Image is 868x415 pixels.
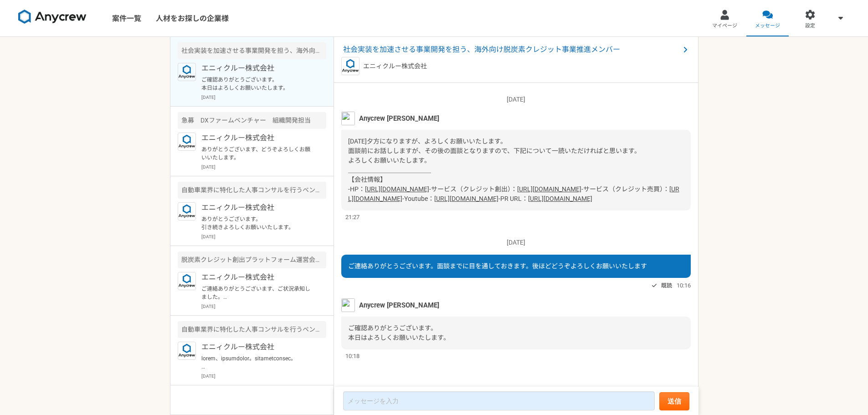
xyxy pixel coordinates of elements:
[201,272,314,283] p: エニィクルー株式会社
[755,22,780,30] span: メッセージ
[341,57,360,75] img: logo_text_blue_01.png
[348,138,641,193] span: [DATE]夕方になりますが、よろしくお願いいたします。 面談前にお話ししますが、その後の面談となりますので、下記について一読いただければと思います。 よろしくお願いいたします。 ＿＿＿＿＿＿＿...
[178,342,196,360] img: logo_text_blue_01.png
[178,42,326,59] div: 社会実装を加速させる事業開発を担う、海外向け脱炭素クレジット事業推進メンバー
[434,195,498,202] a: [URL][DOMAIN_NAME]
[201,215,314,231] p: ありがとうございます。 引き続きよろしくお願いいたします。
[341,112,355,125] img: tomoya_yamashita.jpeg
[805,22,815,30] span: 設定
[178,321,326,338] div: 自動車業界に特化した人事コンサルを行うベンチャー企業での採用担当を募集
[359,113,439,123] span: Anycrew [PERSON_NAME]
[677,281,691,290] span: 10:16
[429,185,517,193] span: -サービス（クレジット創出）：
[348,185,679,202] a: [URL][DOMAIN_NAME]
[359,300,439,310] span: Anycrew [PERSON_NAME]
[201,303,326,310] p: [DATE]
[712,22,737,30] span: マイページ
[345,213,360,221] span: 21:27
[178,63,196,81] img: logo_text_blue_01.png
[363,61,427,71] p: エニィクルー株式会社
[178,133,196,151] img: logo_text_blue_01.png
[201,202,314,213] p: エニィクルー株式会社
[178,202,196,220] img: logo_text_blue_01.png
[201,133,314,143] p: エニィクルー株式会社
[343,44,680,55] span: 社会実装を加速させる事業開発を担う、海外向け脱炭素クレジット事業推進メンバー
[178,251,326,268] div: 脱炭素クレジット創出プラットフォーム運営会社での事業推進を行う方を募集
[345,352,360,360] span: 10:18
[201,373,326,379] p: [DATE]
[661,280,672,291] span: 既読
[201,354,314,371] p: lorem、ipsumdolor。sitametconsec。 ▼adipisci ●8373/7-7461/5： eliTSedd。Eiusmo Temporin Utlabore(etdol...
[18,10,87,24] img: 8DqYSo04kwAAAAASUVORK5CYII=
[201,145,314,162] p: ありがとうございます、どうぞよろしくお願いいたします。
[178,112,326,129] div: 急募 DXファームベンチャー 組織開発担当
[201,94,326,101] p: [DATE]
[201,342,314,353] p: エニィクルー株式会社
[341,95,691,104] p: [DATE]
[348,262,647,270] span: ご連絡ありがとうございます。面談までに目を通しておきます。後ほどどうぞよろしくお願いいたします
[178,272,196,290] img: logo_text_blue_01.png
[201,63,314,74] p: エニィクルー株式会社
[528,195,592,202] a: [URL][DOMAIN_NAME]
[201,233,326,240] p: [DATE]
[659,392,689,410] button: 送信
[581,185,669,193] span: -サービス（クレジット売買）：
[348,324,450,341] span: ご確認ありがとうございます。 本日はよろしくお願いいたします。
[402,195,434,202] span: -Youtube：
[498,195,528,202] span: -PR URL：
[201,285,314,301] p: ご連絡ありがとうございます、ご状況承知しました。 それではご連絡お待ちしております。 引き続きよろしくお願いいたします。
[178,182,326,199] div: 自動車業界に特化した人事コンサルを行うベンチャー企業でのコンサル人材を募集
[201,76,314,92] p: ご確認ありがとうございます。 本日はよろしくお願いいたします。
[365,185,429,193] a: [URL][DOMAIN_NAME]
[517,185,581,193] a: [URL][DOMAIN_NAME]
[341,298,355,312] img: tomoya_yamashita.jpeg
[341,238,691,247] p: [DATE]
[201,164,326,170] p: [DATE]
